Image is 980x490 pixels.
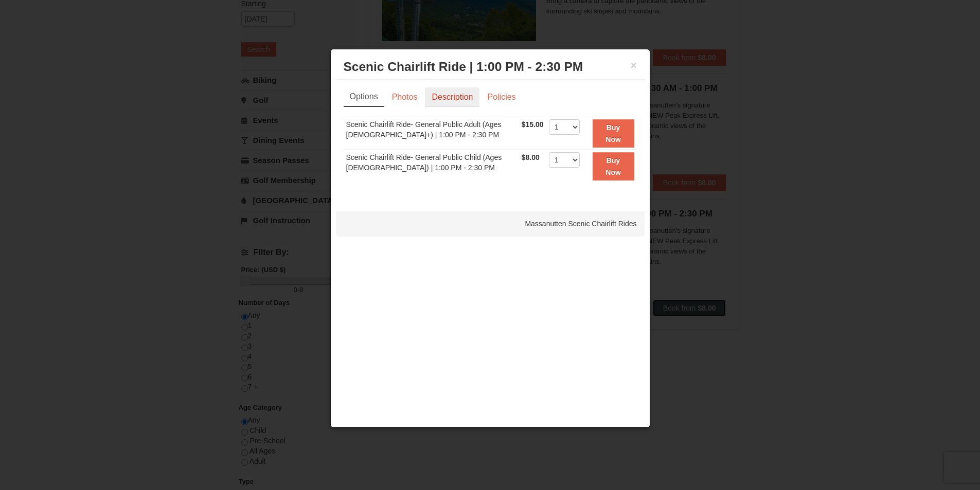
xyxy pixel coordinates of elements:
[593,119,634,148] button: Buy Now
[425,87,479,107] a: Description
[336,211,645,237] div: Massanutten Scenic Chairlift Rides
[344,59,637,75] h3: Scenic Chairlift Ride | 1:00 PM - 2:30 PM
[344,87,384,107] a: Options
[605,123,621,143] strong: Buy Now
[344,117,519,150] td: Scenic Chairlift Ride- General Public Adult (Ages [DEMOGRAPHIC_DATA]+) | 1:00 PM - 2:30 PM
[480,87,522,107] a: Policies
[344,150,519,183] td: Scenic Chairlift Ride- General Public Child (Ages [DEMOGRAPHIC_DATA]) | 1:00 PM - 2:30 PM
[605,156,621,176] strong: Buy Now
[522,120,544,129] span: $15.00
[631,60,637,70] button: ×
[522,153,540,161] span: $8.00
[385,87,424,107] a: Photos
[593,152,634,180] button: Buy Now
